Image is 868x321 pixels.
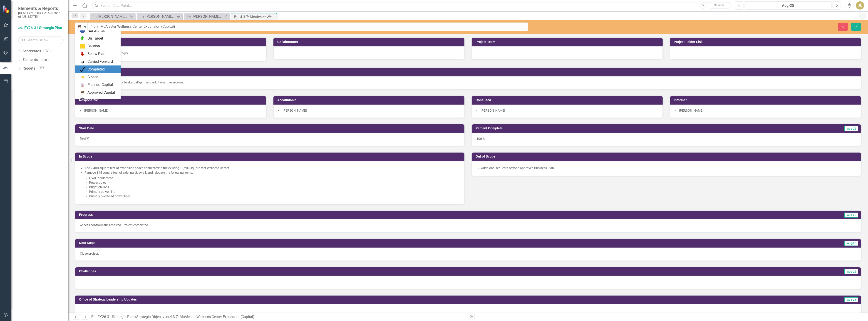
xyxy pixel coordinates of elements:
div: Below Plan [87,51,105,57]
span: Aug-25 [844,241,858,246]
h3: Percent Complete [476,127,726,130]
h3: Strategy Partner [79,40,264,44]
a: Strategic Objectives [136,315,168,319]
span: Aug-25 [844,269,858,274]
h3: Progress [79,213,462,216]
span: Elements & Reports [18,6,64,11]
img: CI Upcoming [80,98,85,103]
img: Planned Capital [80,82,85,88]
span: [PERSON_NAME] [679,109,703,112]
p: Close project. [80,251,856,256]
span: Aug-25 [844,213,858,218]
span: [DATE] [80,137,89,140]
span: Search [714,3,724,7]
div: 100 % [472,133,861,146]
img: Below Plan [80,51,85,57]
img: Not Started [80,28,85,33]
li: Additional requests beyond approved Business Plan [481,166,856,170]
div: Closed [87,75,98,80]
li: Irrigation lines [89,185,460,189]
h3: Challenges [79,270,502,273]
li: Remove 115 square feet of existing sidewalk and relocate the following items: [84,170,460,198]
li: Primary power line [89,189,460,194]
span: [PERSON_NAME] [84,109,109,112]
h3: Consulted [476,98,660,102]
p: Access control issue resolved. Project completed. [80,223,856,227]
img: Approved Capital [77,24,82,30]
input: Search ClearPoint... [92,2,732,10]
div: 4.3.7: McAlester Wellness Center Expansion (Capital) [170,315,254,319]
div: 113 [37,67,46,70]
div: [PERSON_NAME]'s Planned Capital [193,14,223,19]
div: [PERSON_NAME] SO's OLD PLAN [98,14,128,19]
div: » » [91,314,465,320]
div: Approved Capital [87,90,115,95]
div: [PERSON_NAME] SOs [146,14,176,19]
h3: Strategic Objective Goals [79,70,859,73]
h3: Informed [674,98,859,102]
h3: Accountable [277,98,462,102]
h3: Project Team [476,40,660,44]
div: Completed [87,67,105,72]
h3: Responsible [79,98,264,102]
a: FY26-31 Strategic Plan [18,25,64,31]
a: [PERSON_NAME]'s Planned Capital [185,14,223,19]
small: [DEMOGRAPHIC_DATA] Nation of [US_STATE] [18,11,64,19]
button: Search [708,2,730,9]
span: [PERSON_NAME] [283,109,307,112]
img: ClearPoint Strategy [2,5,10,13]
span: [PERSON_NAME] [481,109,505,112]
h3: In Scope [79,155,462,158]
h3: Project Folder Link [674,40,859,44]
button: Aug-25 [745,1,831,10]
div: Caution [87,44,100,49]
div: Planned Capital [87,82,113,88]
a: [PERSON_NAME] SOs [138,14,176,19]
li: HVAC equipment [89,176,460,180]
li: Add 7,430 square feet of expansion space connected to the existing 10,200 square feet Wellness Ce... [84,166,460,170]
img: Carried Forward [80,59,85,64]
span: Aug-25 [844,126,858,131]
a: [PERSON_NAME] SO's OLD PLAN [91,14,128,19]
input: This field is required [88,23,528,31]
h3: Out of Scope [476,155,859,158]
a: Reports [22,66,35,71]
h3: Start Date [79,127,462,130]
img: Approved Capital [80,90,85,95]
input: Search Below... [18,36,64,44]
div: 4.3.7: McAlester Wellness Center Expansion (Capital) [240,14,276,20]
img: Caution [80,43,85,49]
button: JL [856,1,864,10]
div: On Target [87,36,103,41]
div: Carried Forward [87,59,113,64]
img: Closed [80,74,85,80]
div: Aug-25 [746,3,830,8]
h3: Office of Strategy Leadership Updates [79,298,704,301]
a: FY26-31 Strategic Plan [98,315,134,319]
img: On Target [80,36,85,41]
a: Scorecards [22,49,41,54]
div: 380 [40,58,49,62]
li: Power poles [89,180,460,185]
p: 6,000 square foot addition of a basketball gym and additional classrooms. [80,80,856,85]
div: CI Upcoming [87,98,108,103]
img: Completed [80,67,85,72]
span: Aug-25 [844,297,858,302]
div: 6 [43,49,51,53]
h3: Collaborators [277,40,462,44]
a: Elements [22,57,38,63]
div: Not Started [87,28,106,33]
h3: Next Steps [79,241,496,245]
li: Primary overhead power lines [89,194,460,198]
